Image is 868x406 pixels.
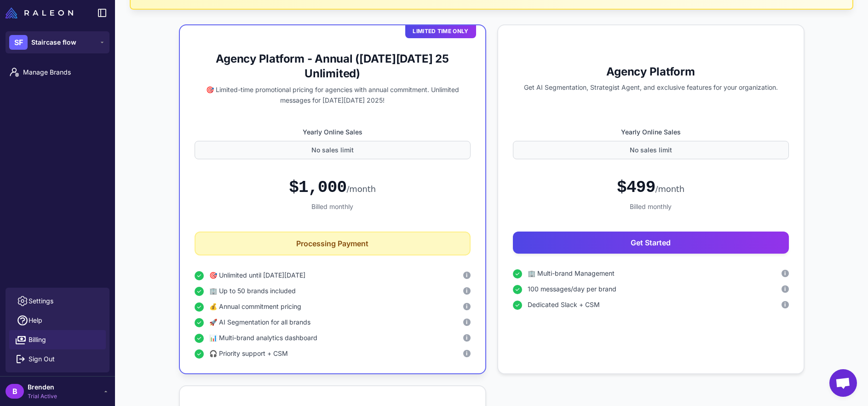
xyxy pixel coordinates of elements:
span: Trial Active [28,392,57,400]
span: 🏢 Multi-brand Management [528,268,615,278]
span: 🚀 AI Segmentation for all brands [209,317,310,327]
div: SF [9,35,28,50]
span: Brenden [28,382,57,392]
div: $499 [617,177,684,198]
span: /month [655,184,684,194]
label: Yearly Online Sales [195,127,471,137]
label: Yearly Online Sales [513,127,789,137]
button: Processing Payment [195,232,471,255]
span: Billing [29,335,46,345]
span: i [784,269,786,278]
span: 🎧 Priority support + CSM [209,348,288,359]
span: Dedicated Slack + CSM [528,300,600,310]
span: No sales limit [630,145,672,155]
span: 🎯 Unlimited until [DATE][DATE] [209,270,305,280]
p: 🎯 Limited-time promotional pricing for agencies with annual commitment. Unlimited messages for [D... [195,85,471,106]
p: Get AI Segmentation, Strategist Agent, and exclusive features for your organization. [513,82,789,93]
span: Settings [29,296,53,306]
span: i [466,302,467,311]
span: Manage Brands [23,67,104,77]
span: No sales limit [311,145,354,155]
div: Billed monthly [513,202,789,212]
span: i [466,271,467,279]
a: Raleon Logo [6,7,77,18]
span: Staircase flow [31,37,76,47]
div: $1,000 [289,177,376,198]
div: Limited Time Only [405,24,476,38]
span: i [466,349,467,358]
div: Billed monthly [195,202,471,212]
h3: Agency Platform [513,64,789,79]
span: 💰 Annual commitment pricing [209,302,301,312]
div: B [6,384,24,399]
span: Help [29,315,42,325]
h3: Agency Platform - Annual ([DATE][DATE] 25 Unlimited) [195,52,471,81]
span: i [466,287,467,295]
span: Sign Out [29,354,55,364]
span: 📊 Multi-brand analytics dashboard [209,333,317,343]
a: Manage Brands [4,63,111,82]
a: Help [9,311,106,330]
button: Get Started [513,232,789,254]
span: i [466,334,467,342]
span: 100 messages/day per brand [528,284,616,294]
span: i [784,285,786,293]
a: Open chat [829,369,857,397]
span: i [784,301,786,309]
span: /month [346,184,375,194]
button: SFStaircase flow [6,31,109,53]
span: 🏢 Up to 50 brands included [209,286,296,296]
button: Sign Out [9,349,106,369]
span: i [466,318,467,326]
img: Raleon Logo [6,7,73,18]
